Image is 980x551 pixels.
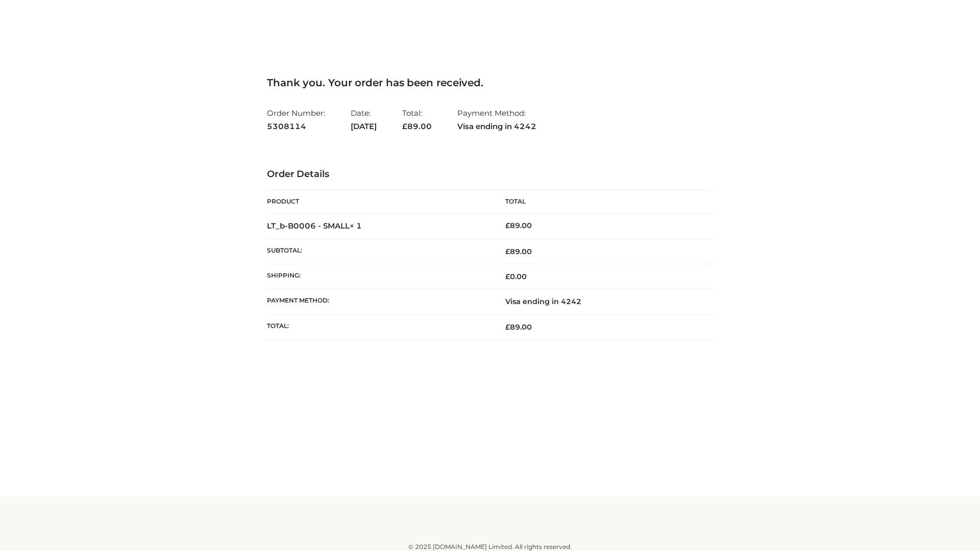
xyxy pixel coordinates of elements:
th: Shipping: [267,264,490,289]
span: 89.00 [505,247,532,256]
span: £ [505,221,510,230]
li: Payment Method: [457,104,536,135]
th: Product [267,190,490,213]
li: Order Number: [267,104,325,135]
span: 89.00 [402,121,432,131]
span: £ [505,247,510,256]
span: £ [402,121,407,131]
strong: LT_b-B0006 - SMALL [267,221,362,231]
span: £ [505,272,510,281]
td: Visa ending in 4242 [490,289,713,314]
strong: × 1 [350,221,362,231]
strong: Visa ending in 4242 [457,120,536,133]
bdi: 0.00 [505,272,527,281]
span: 89.00 [505,322,532,332]
th: Total [490,190,713,213]
span: £ [505,322,510,332]
strong: [DATE] [351,120,377,133]
strong: 5308114 [267,120,325,133]
h3: Thank you. Your order has been received. [267,77,713,89]
th: Total: [267,314,490,339]
th: Subtotal: [267,239,490,264]
th: Payment method: [267,289,490,314]
li: Date: [351,104,377,135]
li: Total: [402,104,432,135]
bdi: 89.00 [505,221,532,230]
h3: Order Details [267,169,713,180]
